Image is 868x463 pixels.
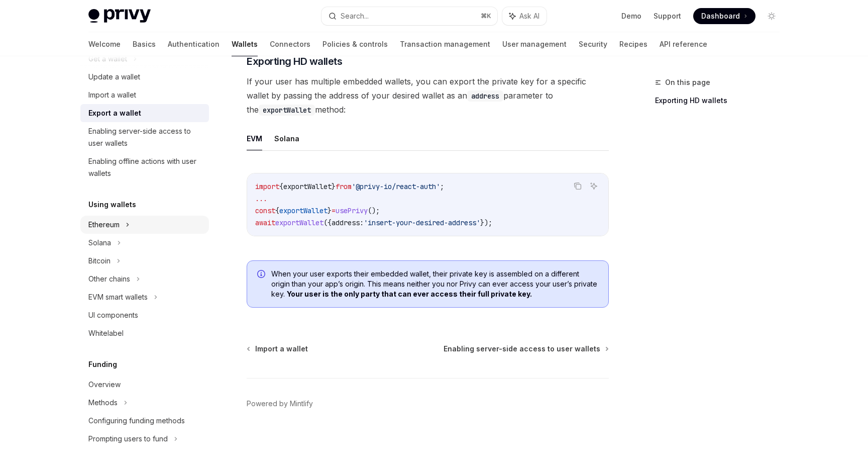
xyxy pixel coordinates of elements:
[274,127,299,150] button: Solana
[480,218,492,227] span: });
[255,194,267,203] span: ...
[270,32,310,56] a: Connectors
[247,74,609,117] span: If your user has multiple embedded wallets, you can export the private key for a specific wallet ...
[80,376,209,394] a: Overview
[665,76,710,88] span: On this page
[88,291,148,303] div: EVM smart wallets
[352,182,440,191] span: '@privy-io/react-auth'
[259,105,315,116] code: exportWallet
[88,255,111,267] div: Bitcoin
[88,71,140,83] div: Update a wallet
[336,182,352,191] span: from
[247,127,262,150] button: EVM
[571,179,584,193] button: Copy the contents from the code block
[332,206,336,215] span: =
[80,306,209,324] a: UI components
[257,270,267,280] svg: Info
[80,104,209,122] a: Export a wallet
[232,32,258,56] a: Wallets
[88,273,130,285] div: Other chains
[279,182,283,191] span: {
[80,68,209,86] a: Update a wallet
[88,89,136,101] div: Import a wallet
[701,11,740,21] span: Dashboard
[287,290,532,298] b: Your user is the only party that can ever access their full private key.
[255,182,279,191] span: import
[341,10,369,22] div: Search...
[133,32,156,56] a: Basics
[587,179,600,193] button: Ask AI
[655,92,788,109] a: Exporting HD wallets
[502,32,567,56] a: User management
[88,433,168,445] div: Prompting users to fund
[323,218,332,227] span: ({
[440,182,444,191] span: ;
[80,412,209,430] a: Configuring funding methods
[332,182,336,191] span: }
[88,237,111,249] div: Solana
[619,32,647,56] a: Recipes
[321,7,497,25] button: Search...⌘K
[88,219,120,231] div: Ethereum
[247,54,342,68] span: Exporting HD wallets
[502,7,547,25] button: Ask AI
[519,11,539,21] span: Ask AI
[328,206,332,215] span: }
[444,344,600,354] span: Enabling server-side access to user wallets
[654,11,681,21] a: Support
[88,199,136,211] h5: Using wallets
[88,397,118,409] div: Methods
[247,399,313,409] a: Powered by Mintlify
[275,206,279,215] span: {
[579,32,607,56] a: Security
[88,155,203,179] div: Enabling offline actions with user wallets
[368,206,380,215] span: ();
[693,8,755,24] a: Dashboard
[88,9,151,23] img: light logo
[660,32,707,56] a: API reference
[275,218,323,227] span: exportWallet
[88,415,185,427] div: Configuring funding methods
[88,379,121,391] div: Overview
[271,269,598,299] span: When your user exports their embedded wallet, their private key is assembled on a different origi...
[80,122,209,152] a: Enabling server-side access to user wallets
[621,11,641,21] a: Demo
[400,32,490,56] a: Transaction management
[80,324,209,342] a: Whitelabel
[764,8,780,24] button: Toggle dark mode
[255,206,275,215] span: const
[336,206,368,215] span: usePrivy
[88,327,124,339] div: Whitelabel
[255,344,308,354] span: Import a wallet
[481,12,491,20] span: ⌘ K
[248,344,308,354] a: Import a wallet
[283,182,332,191] span: exportWallet
[80,86,209,104] a: Import a wallet
[88,107,141,119] div: Export a wallet
[255,218,275,227] span: await
[80,152,209,182] a: Enabling offline actions with user wallets
[444,344,608,354] a: Enabling server-side access to user wallets
[467,90,503,102] code: address
[88,32,121,56] a: Welcome
[322,32,388,56] a: Policies & controls
[88,309,138,321] div: UI components
[88,125,203,149] div: Enabling server-side access to user wallets
[279,206,328,215] span: exportWallet
[88,358,117,371] h5: Funding
[168,32,220,56] a: Authentication
[364,218,480,227] span: 'insert-your-desired-address'
[332,218,364,227] span: address:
